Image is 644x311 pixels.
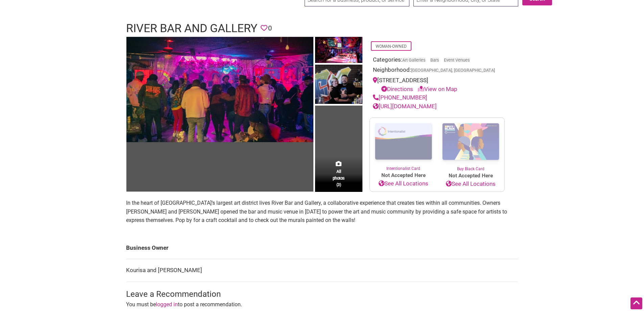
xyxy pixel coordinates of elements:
span: [GEOGRAPHIC_DATA], [GEOGRAPHIC_DATA] [411,68,495,73]
span: Not Accepted Here [437,172,504,180]
div: Scroll Back to Top [630,297,642,309]
a: Bars [430,58,439,63]
div: Neighborhood: [373,66,501,76]
a: logged in [156,301,178,308]
img: Intentionalist Card [370,118,437,165]
a: Woman-Owned [376,44,407,49]
a: View on Map [418,86,457,92]
img: Buy Black Card [437,118,504,166]
span: All photos (3) [333,168,345,187]
span: Not Accepted Here [370,172,437,179]
a: Directions [381,86,413,92]
a: See All Locations [437,180,504,188]
div: [STREET_ADDRESS] [373,76,501,93]
td: Business Owner [126,237,518,259]
span: 0 [268,23,272,34]
a: Intentionalist Card [370,118,437,172]
img: River Bar and Gallery [315,37,362,65]
img: River Bar and Gallery [126,37,313,142]
a: Art Galleries [402,58,426,63]
a: See All Locations [370,179,437,188]
a: Event Venues [444,58,470,63]
h3: Leave a Recommendation [126,289,518,300]
a: [PHONE_NUMBER] [373,94,427,101]
p: You must be to post a recommendation. [126,300,518,309]
td: Kourisa and [PERSON_NAME] [126,259,518,282]
a: Buy Black Card [437,118,504,172]
h1: River Bar and Gallery [126,20,257,37]
p: In the heart of [GEOGRAPHIC_DATA]’s largest art district lives River Bar and Gallery, a collabora... [126,199,518,225]
div: Categories: [373,55,501,66]
img: River Bar and Gallery [315,65,362,106]
a: [URL][DOMAIN_NAME] [373,103,437,110]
